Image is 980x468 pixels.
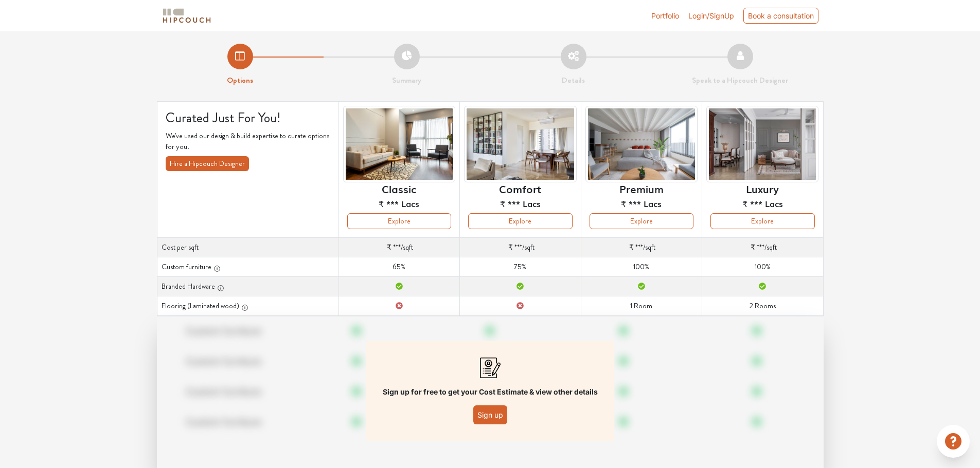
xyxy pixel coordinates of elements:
h6: Premium [619,182,664,195]
td: 65% [338,257,459,277]
strong: Options [227,74,253,86]
th: Cost per sqft [157,238,338,257]
button: Explore [590,213,693,229]
th: Flooring (Laminated wood) [157,296,338,316]
td: 100% [581,257,702,277]
div: Book a consultation [743,8,818,24]
th: Custom furniture [157,257,338,277]
button: Explore [347,213,451,229]
h6: Luxury [746,182,779,195]
h6: Classic [382,182,416,195]
td: 1 Room [581,296,702,316]
img: header-preview [343,106,455,182]
td: 75% [460,257,581,277]
button: Explore [710,213,814,229]
td: /sqft [460,238,581,257]
span: logo-horizontal.svg [161,4,212,27]
strong: Details [562,74,585,86]
strong: Summary [392,74,421,86]
td: 2 Rooms [702,296,823,316]
td: 100% [702,257,823,277]
h6: Comfort [499,182,541,195]
td: /sqft [338,238,459,257]
img: header-preview [585,106,698,182]
td: /sqft [581,238,702,257]
button: Hire a Hipcouch Designer [166,156,249,171]
th: Branded Hardware [157,277,338,296]
button: Explore [468,213,572,229]
img: header-preview [464,106,576,182]
strong: Speak to a Hipcouch Designer [692,74,788,86]
img: logo-horizontal.svg [161,7,212,25]
h4: Curated Just For You! [166,110,330,126]
td: /sqft [702,238,823,257]
a: Portfolio [651,10,679,21]
p: Sign up for free to get your Cost Estimate & view other details [383,386,598,397]
span: Login/SignUp [688,11,734,20]
img: header-preview [706,106,818,182]
p: We've used our design & build expertise to curate options for you. [166,130,330,152]
button: Sign up [473,405,507,424]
